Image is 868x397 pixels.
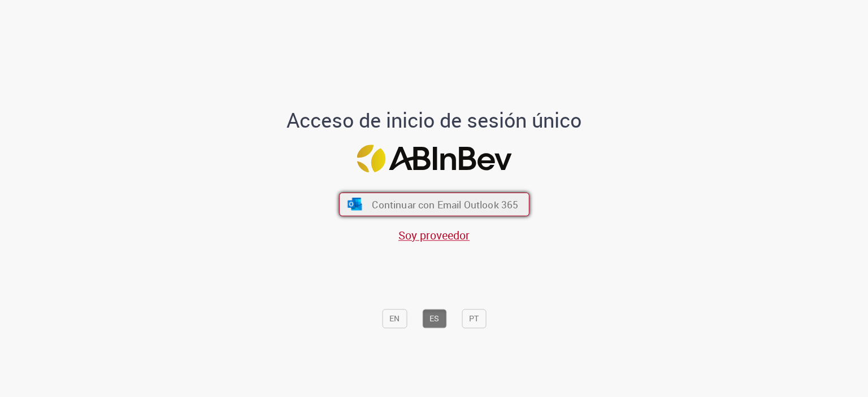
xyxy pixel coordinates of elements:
h1: Acceso de inicio de sesión único [277,109,591,132]
img: Logo ABInBev [357,145,511,173]
button: PT [462,309,486,329]
span: Continuar con Email Outlook 365 [372,198,518,211]
a: Soy proveedor [398,228,470,243]
button: EN [382,309,407,329]
button: ícone Azure/Microsoft 360 Continuar con Email Outlook 365 [339,192,530,216]
button: ES [422,309,446,329]
img: ícone Azure/Microsoft 360 [346,198,363,210]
